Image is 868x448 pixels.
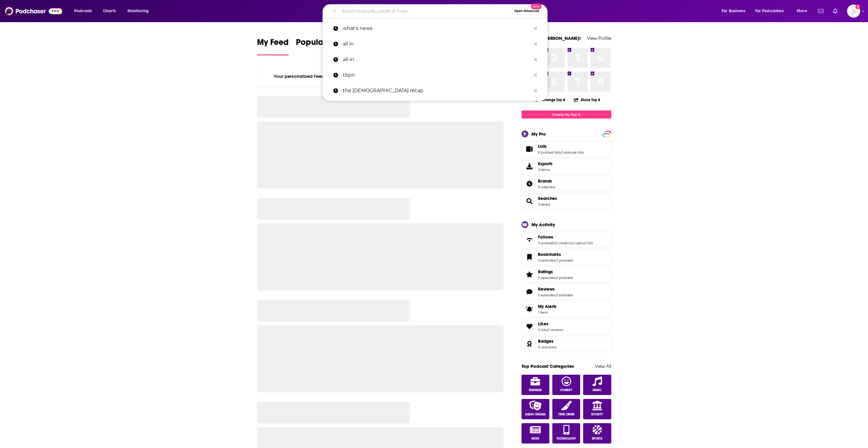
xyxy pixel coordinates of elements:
a: My Feed [257,37,289,55]
a: 0 podcasts [538,241,555,245]
span: , [547,328,548,332]
span: Exports [538,161,553,166]
span: , [555,276,556,280]
a: Business [522,375,550,395]
span: Monitoring [127,7,149,15]
span: , [555,293,556,297]
span: , [560,150,561,154]
a: Badges [524,340,536,348]
span: Technology [557,437,576,441]
span: Badges [538,338,554,344]
div: My Activity [531,222,555,227]
a: all in [323,36,548,52]
span: Audio Drama [525,413,546,416]
a: Welcome [PERSON_NAME]! [522,35,581,41]
span: My Feed [257,37,289,51]
span: Reviews [538,286,555,292]
a: Lists [524,145,536,153]
a: PRO [603,131,610,136]
span: Bookmarks [522,249,611,265]
span: Podcasts [74,7,92,15]
div: Search podcasts, credits, & more... [328,4,553,18]
span: Comedy [560,388,572,392]
span: PRO [603,132,610,136]
a: 0 episodes [538,258,555,262]
a: Society [583,399,611,419]
span: Likes [522,318,611,335]
a: Reviews [524,288,536,296]
a: 6 podcast lists [538,150,560,154]
a: Badges [538,338,556,344]
span: My Alerts [538,304,557,309]
span: Follows [538,234,553,240]
span: My Alerts [524,305,536,313]
div: My Pro [531,131,546,137]
span: , [555,258,556,262]
a: 0 lists [584,241,593,245]
a: 0 episode lists [561,150,584,154]
a: 0 creators [556,241,571,245]
a: My Alerts [522,301,611,317]
p: what's news [343,21,531,36]
span: New [531,4,542,9]
span: Bookmarks [538,252,561,257]
span: Searches [538,196,557,201]
img: Podchaser - Follow, Share and Rate Podcasts [5,5,62,17]
a: Follows [524,236,536,244]
p: all in [343,36,531,52]
button: open menu [70,6,100,16]
a: 0 podcasts [556,258,573,262]
a: Popular Feed [296,37,347,55]
a: 3 saved [538,202,550,206]
span: For Business [722,7,745,15]
a: Brands [524,180,536,188]
img: User Profile [847,4,860,18]
span: Logged in as mschneider [847,4,860,18]
a: Show notifications dropdown [831,6,840,16]
span: , [555,241,556,245]
span: Likes [538,321,548,326]
a: News [522,423,550,444]
button: Change Top 8 [532,96,569,104]
span: Popular Feed [296,37,347,51]
span: Open Advanced [514,10,539,13]
a: Charts [99,6,119,16]
span: Brands [522,176,611,192]
a: Music [583,375,611,395]
a: True Crime [552,399,580,419]
span: Follows [522,232,611,248]
a: the [DEMOGRAPHIC_DATA] recap [323,83,548,98]
a: 0 episodes [538,276,555,280]
a: what's news [323,21,548,36]
a: 0 episodes [538,293,555,297]
a: Top Podcast Categories [522,363,574,369]
a: Follows [538,234,593,240]
a: Ratings [538,269,573,274]
span: News [531,437,539,441]
a: 0 unlocked [538,345,556,349]
a: Bookmarks [524,253,536,261]
button: open menu [123,6,156,16]
a: Lists [538,144,584,149]
a: 0 users [572,241,583,245]
button: open menu [793,6,814,16]
a: Show notifications dropdown [816,6,826,16]
span: Sports [592,437,602,441]
a: Reviews [538,286,573,292]
span: Society [591,413,603,416]
span: Charts [103,7,116,15]
a: Likes [524,322,536,331]
span: Lists [538,144,547,149]
span: Business [529,388,542,392]
span: Searches [522,193,611,209]
span: Lists [522,141,611,157]
span: Reviews [522,284,611,300]
a: 0 watched [538,185,555,189]
span: Badges [522,336,611,352]
span: , [571,241,572,245]
svg: Add a profile image [855,4,860,9]
a: tbpn [323,67,548,83]
div: Your personalized Feed is curated based on the Podcasts, Creators, Users, and Lists that you Follow. [257,66,504,86]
